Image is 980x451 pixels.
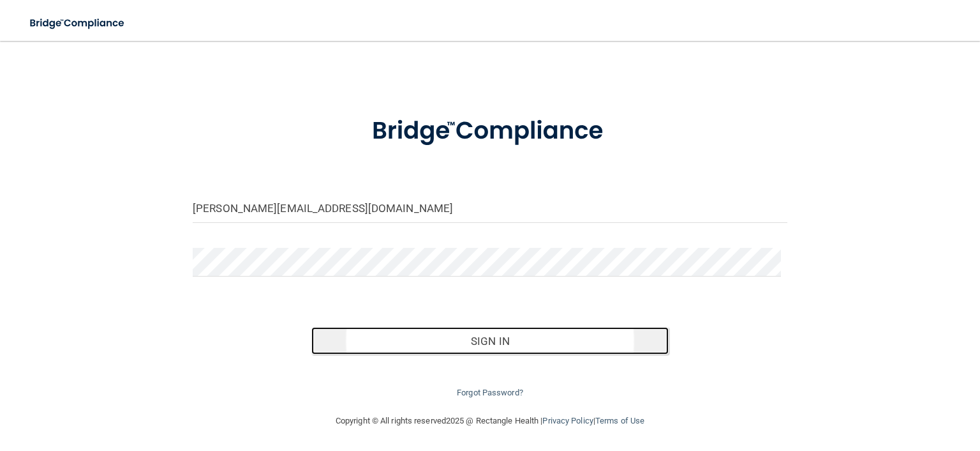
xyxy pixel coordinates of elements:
[311,327,668,355] button: Sign In
[193,194,787,223] input: Email
[346,99,634,164] img: bridge_compliance_login_screen.278c3ca4.svg
[257,401,723,441] div: Copyright © All rights reserved 2025 @ Rectangle Health | |
[19,10,137,36] img: bridge_compliance_login_screen.278c3ca4.svg
[542,416,593,425] a: Privacy Policy
[457,388,523,397] a: Forgot Password?
[595,416,644,425] a: Terms of Use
